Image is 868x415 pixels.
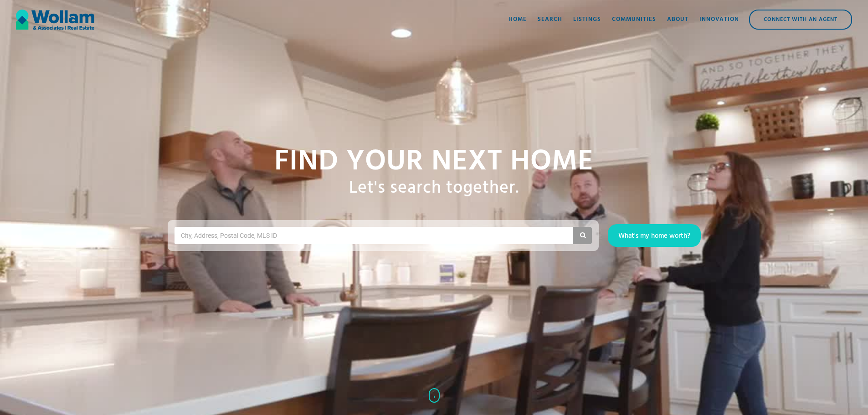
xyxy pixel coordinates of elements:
div: Communities [612,15,656,24]
div: Innovation [699,15,739,24]
a: Search [532,6,568,33]
a: Home [503,6,532,33]
h1: Let's search together. [349,178,519,199]
a: About [662,6,694,33]
h1: Find your NExt home [274,146,594,178]
a: home [16,6,94,33]
input: City, Address, Postal Code, MLS ID [180,229,286,242]
button: Search [573,227,592,244]
div: Home [508,15,527,24]
a: Communities [606,6,662,33]
div: Connect with an Agent [750,10,851,29]
div: Listings [573,15,601,24]
a: Innovation [694,6,745,33]
a: What's my home worth? [608,224,701,247]
a: Connect with an Agent [749,10,852,30]
a: Listings [568,6,606,33]
div: Search [538,15,562,24]
div: About [667,15,688,24]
